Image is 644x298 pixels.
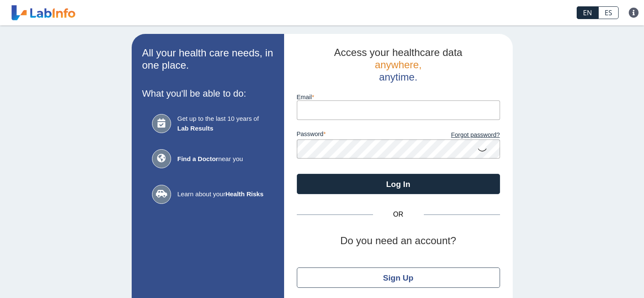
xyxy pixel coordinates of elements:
span: anywhere, [375,59,422,70]
label: Email [297,94,500,100]
a: Forgot password? [398,131,500,140]
b: Health Risks [225,190,263,198]
b: Lab Results [177,125,213,132]
span: near you [177,154,263,164]
span: Access your healthcare data [334,47,462,58]
label: password [297,131,398,140]
span: OR [373,209,424,220]
h2: All your health care needs, in one place. [142,47,274,72]
a: ES [598,6,619,19]
h3: What you'll be able to do: [142,88,274,99]
button: Sign Up [297,267,500,288]
b: Find a Doctor [177,155,218,162]
span: anytime. [379,71,417,83]
h2: Do you need an account? [297,235,500,247]
span: Get up to the last 10 years of [177,114,263,133]
button: Log In [297,174,500,194]
a: EN [577,6,598,19]
span: Learn about your [177,189,263,199]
